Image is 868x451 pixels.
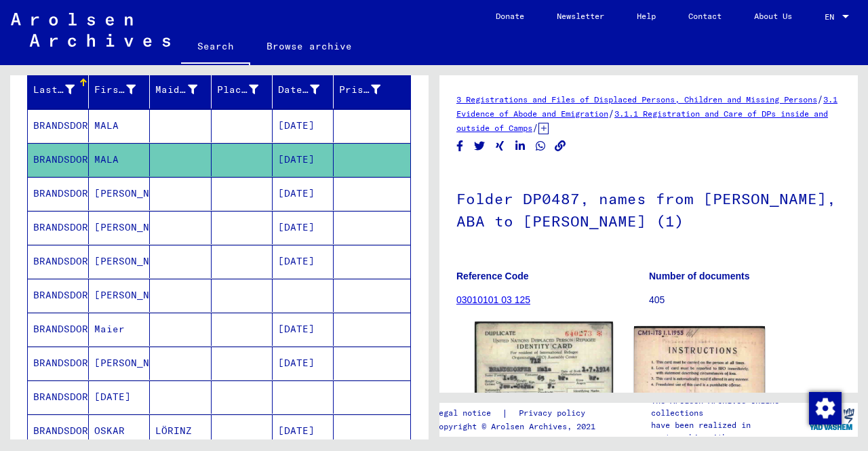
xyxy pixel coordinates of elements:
a: 03010101 03 125 [456,294,530,305]
span: / [817,93,823,105]
mat-cell: MALA [89,109,150,142]
a: Search [181,30,250,65]
img: Change consent [809,392,842,425]
mat-cell: BRANDSDORFER [28,380,89,414]
mat-cell: BRANDSDORFER [28,414,89,448]
button: Share on Xing [493,138,507,155]
h1: Folder DP0487, names from [PERSON_NAME], ABA to [PERSON_NAME] (1) [456,168,841,250]
a: 3.1.1 Registration and Care of DPs inside and outside of Camps [456,109,828,133]
a: Privacy policy [508,406,601,420]
mat-cell: MALA [89,143,150,176]
mat-cell: [DATE] [273,143,334,176]
div: First Name [94,83,136,97]
mat-cell: [DATE] [273,414,334,448]
mat-cell: BRANDSDORFER [28,245,89,278]
p: 405 [649,293,841,307]
button: Copy link [553,138,568,155]
div: Prisoner # [339,79,397,100]
div: Date of Birth [278,83,319,97]
span: EN [825,12,840,22]
mat-header-cell: First Name [89,71,150,109]
mat-cell: BRANDSDORFER [28,279,89,312]
button: Share on LinkedIn [513,138,528,155]
div: Last Name [33,79,92,100]
mat-cell: [DATE] [273,109,334,142]
p: have been realized in partnership with [651,419,806,444]
mat-cell: [DATE] [273,245,334,278]
mat-cell: LÖRINZ [150,414,211,448]
mat-header-cell: Place of Birth [212,71,273,109]
b: Reference Code [456,271,529,281]
mat-cell: [DATE] [89,380,150,414]
mat-cell: [PERSON_NAME] [89,279,150,312]
div: Last Name [33,83,75,97]
span: / [608,107,614,119]
div: Place of Birth [217,79,275,100]
p: The Arolsen Archives online collections [651,395,806,419]
b: Number of documents [649,271,750,281]
div: Place of Birth [217,83,258,97]
mat-cell: BRANDSDORFER [28,347,89,380]
mat-cell: BRANDSDORFER [28,143,89,176]
button: Share on Twitter [473,138,487,155]
div: Prisoner # [339,83,380,97]
mat-cell: BRANDSDORFER [28,313,89,346]
mat-cell: BRANDSDORFER [28,177,89,210]
mat-cell: BRANDSDORFER [28,109,89,142]
mat-header-cell: Last Name [28,71,89,109]
mat-cell: [DATE] [273,347,334,380]
mat-cell: [PERSON_NAME] [89,211,150,244]
mat-cell: BRANDSDORFER [28,211,89,244]
a: 3 Registrations and Files of Displaced Persons, Children and Missing Persons [456,94,817,104]
span: / [532,121,538,134]
a: Browse archive [250,30,368,62]
img: yv_logo.png [806,402,857,436]
mat-cell: [DATE] [273,177,334,210]
button: Share on WhatsApp [534,138,548,155]
div: Maiden Name [155,83,197,97]
div: First Name [94,79,153,100]
mat-cell: Maier [89,313,150,346]
mat-cell: [DATE] [273,211,334,244]
mat-cell: [PERSON_NAME] [89,177,150,210]
mat-cell: [PERSON_NAME] [89,245,150,278]
img: Arolsen_neg.svg [11,13,170,47]
mat-header-cell: Maiden Name [150,71,211,109]
a: Legal notice [434,406,502,420]
p: Copyright © Arolsen Archives, 2021 [434,420,601,433]
div: | [434,406,601,420]
mat-header-cell: Date of Birth [273,71,334,109]
mat-cell: [PERSON_NAME] [89,347,150,380]
mat-header-cell: Prisoner # [334,71,410,109]
div: Date of Birth [278,79,336,100]
mat-cell: [DATE] [273,313,334,346]
div: Maiden Name [155,79,214,100]
div: Change consent [808,391,841,424]
button: Share on Facebook [453,138,467,155]
mat-cell: OSKAR [89,414,150,448]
